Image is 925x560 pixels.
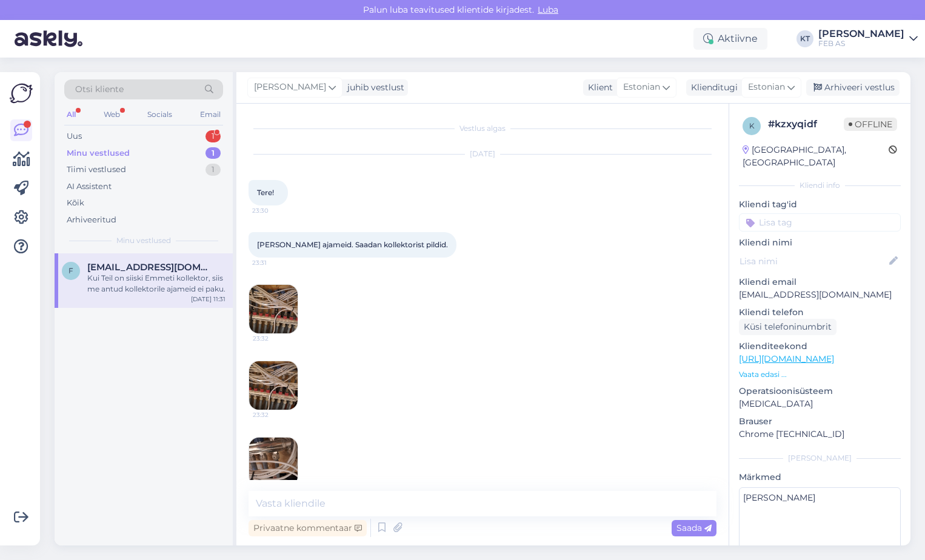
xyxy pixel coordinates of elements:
[145,107,175,122] div: Socials
[749,121,755,130] span: k
[252,206,298,215] span: 23:30
[844,118,897,131] span: Offline
[739,369,901,380] p: Vaata edasi ...
[249,520,367,536] div: Privaatne kommentaar
[252,258,298,267] span: 23:31
[818,29,918,48] a: [PERSON_NAME]FEB AS
[818,29,904,39] div: [PERSON_NAME]
[87,262,213,273] span: felikavendel35@gmail.com
[67,214,116,226] div: Arhiveeritud
[743,144,889,169] div: [GEOGRAPHIC_DATA], [GEOGRAPHIC_DATA]
[75,83,124,96] span: Otsi kliente
[198,107,223,122] div: Email
[67,147,130,159] div: Minu vestlused
[739,319,837,335] div: Küsi telefoninumbrit
[534,4,562,15] span: Luba
[67,197,84,209] div: Kõik
[739,236,901,249] p: Kliendi nimi
[10,82,33,105] img: Askly Logo
[249,123,716,134] div: Vestlus algas
[583,81,613,94] div: Klient
[748,81,785,94] span: Estonian
[254,81,326,94] span: [PERSON_NAME]
[739,198,901,211] p: Kliendi tag'id
[676,522,712,533] span: Saada
[739,353,834,364] a: [URL][DOMAIN_NAME]
[739,398,901,410] p: [MEDICAL_DATA]
[739,453,901,464] div: [PERSON_NAME]
[806,79,900,96] div: Arhiveeri vestlus
[191,295,225,304] div: [DATE] 11:31
[739,180,901,191] div: Kliendi info
[739,340,901,353] p: Klienditeekond
[116,235,171,246] span: Minu vestlused
[740,255,887,268] input: Lisa nimi
[64,107,78,122] div: All
[796,30,813,47] div: KT
[249,148,716,159] div: [DATE]
[257,240,448,249] span: [PERSON_NAME] ajameid. Saadan kollektorist pildid.
[739,306,901,319] p: Kliendi telefon
[818,39,904,48] div: FEB AS
[768,117,844,132] div: # kzxyqidf
[249,285,298,333] img: Attachment
[739,471,901,484] p: Märkmed
[68,266,73,275] span: f
[623,81,660,94] span: Estonian
[739,276,901,288] p: Kliendi email
[342,81,404,94] div: juhib vestlust
[739,385,901,398] p: Operatsioonisüsteem
[739,415,901,428] p: Brauser
[67,164,126,176] div: Tiimi vestlused
[87,273,225,295] div: Kui Teil on siiski Emmeti kollektor, siis me antud kollektorile ajameid ei paku.
[67,130,82,142] div: Uus
[739,428,901,441] p: Chrome [TECHNICAL_ID]
[253,410,298,419] span: 23:32
[249,361,298,410] img: Attachment
[67,181,112,193] div: AI Assistent
[101,107,122,122] div: Web
[205,164,221,176] div: 1
[257,188,274,197] span: Tere!
[693,28,767,50] div: Aktiivne
[205,130,221,142] div: 1
[686,81,738,94] div: Klienditugi
[253,334,298,343] span: 23:32
[205,147,221,159] div: 1
[739,213,901,232] input: Lisa tag
[739,288,901,301] p: [EMAIL_ADDRESS][DOMAIN_NAME]
[249,438,298,486] img: Attachment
